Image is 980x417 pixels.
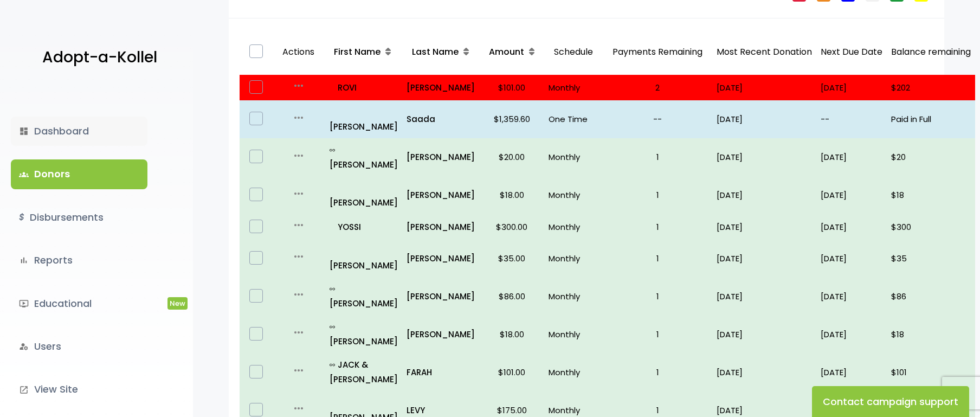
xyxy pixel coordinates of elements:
[292,187,305,200] i: more_horiz
[821,188,882,202] p: [DATE]
[549,188,598,202] p: Monthly
[330,319,398,349] p: [PERSON_NAME]
[549,251,598,266] p: Monthly
[330,143,398,172] a: all_inclusive[PERSON_NAME]
[891,327,971,342] p: $18
[891,112,971,126] p: Paid in Full
[292,326,305,339] i: more_horiz
[549,112,598,126] p: One Time
[549,80,598,95] p: Monthly
[412,46,459,58] span: Last Name
[483,251,540,266] p: $35.00
[11,117,147,146] a: dashboardDashboard
[330,362,338,368] i: all_inclusive
[292,79,305,92] i: more_horiz
[483,188,540,202] p: $18.00
[717,44,812,60] p: Most Recent Donation
[330,105,398,134] a: [PERSON_NAME]
[292,364,305,377] i: more_horiz
[19,126,29,136] i: dashboard
[407,112,475,126] a: Saada
[167,297,188,310] span: New
[717,188,812,202] p: [DATE]
[330,357,398,387] p: JACK & [PERSON_NAME]
[330,220,398,234] a: YOSSI
[330,243,398,273] a: [PERSON_NAME]
[330,281,398,311] p: [PERSON_NAME]
[330,181,398,210] p: [PERSON_NAME]
[607,80,708,95] p: 2
[717,327,812,342] p: [DATE]
[549,220,598,234] p: Monthly
[483,220,540,234] p: $300.00
[483,289,540,304] p: $86.00
[42,44,157,71] p: Adopt-a-Kollel
[489,46,524,58] span: Amount
[607,289,708,304] p: 1
[330,286,338,292] i: all_inclusive
[549,150,598,164] p: Monthly
[292,402,305,415] i: more_horiz
[717,150,812,164] p: [DATE]
[717,251,812,266] p: [DATE]
[607,112,708,126] p: --
[821,150,882,164] p: [DATE]
[483,327,540,342] p: $18.00
[19,299,29,309] i: ondemand_video
[821,251,882,266] p: [DATE]
[330,357,398,387] a: all_inclusiveJACK & [PERSON_NAME]
[891,289,971,304] p: $86
[607,220,708,234] p: 1
[821,327,882,342] p: [DATE]
[407,80,475,95] p: [PERSON_NAME]
[407,327,475,342] a: [PERSON_NAME]
[821,220,882,234] p: [DATE]
[891,80,971,95] p: $202
[292,111,305,124] i: more_horiz
[821,112,882,126] p: --
[334,46,381,58] span: First Name
[277,34,320,71] p: Actions
[407,188,475,202] a: [PERSON_NAME]
[407,251,475,266] a: [PERSON_NAME]
[407,150,475,164] a: [PERSON_NAME]
[483,150,540,164] p: $20.00
[11,159,147,189] a: groupsDonors
[483,112,540,126] p: $1,359.60
[330,319,398,349] a: all_inclusive[PERSON_NAME]
[607,365,708,380] p: 1
[407,220,475,234] a: [PERSON_NAME]
[292,219,305,232] i: more_horiz
[607,34,708,71] p: Payments Remaining
[549,327,598,342] p: Monthly
[483,80,540,95] p: $101.00
[607,327,708,342] p: 1
[37,31,157,84] a: Adopt-a-Kollel
[549,289,598,304] p: Monthly
[11,375,147,404] a: launchView Site
[891,220,971,234] p: $300
[891,150,971,164] p: $20
[330,80,398,95] a: ROVI
[407,365,475,380] a: FARAH
[330,143,398,172] p: [PERSON_NAME]
[292,288,305,301] i: more_horiz
[330,147,338,153] i: all_inclusive
[330,281,398,311] a: all_inclusive[PERSON_NAME]
[11,332,147,361] a: manage_accountsUsers
[717,80,812,95] p: [DATE]
[607,150,708,164] p: 1
[821,365,882,380] p: [DATE]
[292,149,305,162] i: more_horiz
[549,365,598,380] p: Monthly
